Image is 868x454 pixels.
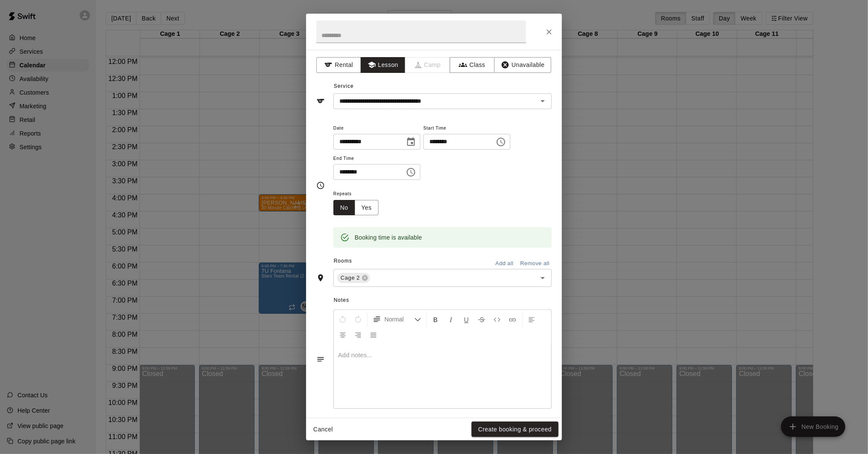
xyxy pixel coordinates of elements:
span: Date [333,123,420,134]
button: Format Strikethrough [475,312,489,327]
button: Center Align [336,327,350,342]
button: Insert Link [505,312,520,327]
span: Service [334,83,354,89]
svg: Timing [316,181,325,190]
svg: Service [316,97,325,105]
button: Choose date, selected date is Sep 4, 2025 [402,133,420,150]
button: Close [541,24,557,40]
span: Cage 2 [337,274,363,282]
button: Choose time, selected time is 6:00 PM [492,133,509,150]
svg: Notes [316,355,325,364]
button: Unavailable [494,57,551,73]
button: Open [537,272,549,284]
button: Redo [351,312,365,327]
span: Rooms [334,258,352,264]
div: outlined button group [333,200,379,216]
button: Cancel [310,422,337,437]
span: Notes [334,294,552,307]
div: Cage 2 [337,273,370,283]
button: Create booking & proceed [472,422,558,437]
button: Left Align [524,312,539,327]
button: Choose time, selected time is 7:00 PM [402,164,420,181]
span: Camps can only be created in the Services page [405,57,450,73]
button: Format Underline [459,312,474,327]
button: Rental [316,57,361,73]
span: End Time [333,153,420,165]
svg: Rooms [316,274,325,282]
button: Insert Code [490,312,504,327]
button: Yes [355,200,379,216]
button: Right Align [351,327,365,342]
button: Lesson [361,57,405,73]
span: Repeats [333,188,385,200]
button: Class [450,57,495,73]
span: Normal [385,315,414,324]
button: Format Italics [444,312,458,327]
button: Undo [336,312,350,327]
div: Booking time is available [355,230,422,245]
button: Open [537,95,549,107]
button: Remove all [518,257,552,270]
button: Format Bold [428,312,443,327]
span: Start Time [423,123,510,134]
button: Formatting Options [369,312,425,327]
button: Justify Align [366,327,381,342]
button: Add all [491,257,518,270]
button: No [333,200,355,216]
